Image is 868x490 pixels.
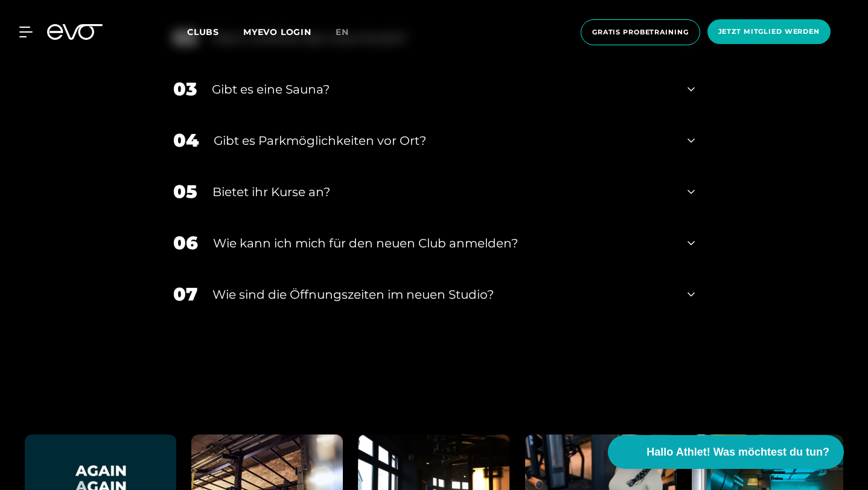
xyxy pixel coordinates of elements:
[592,27,689,37] span: Gratis Probetraining
[214,132,672,150] div: Gibt es Parkmöglichkeiten vor Ort?
[187,26,243,37] a: Clubs
[187,27,219,37] span: Clubs
[173,281,197,308] div: 07
[646,444,829,460] span: Hallo Athlet! Was möchtest du tun?
[212,285,672,304] div: ​Wie sind die Öffnungszeiten im neuen Studio?
[718,27,820,37] span: Jetzt Mitglied werden
[173,75,197,103] div: 03
[336,25,363,39] a: en
[173,178,197,205] div: 05
[173,127,199,154] div: 04
[243,27,311,37] a: MYEVO LOGIN
[704,19,834,45] a: Jetzt Mitglied werden
[213,234,672,252] div: Wie kann ich mich für den neuen Club anmelden?
[336,27,349,37] span: en
[212,80,672,98] div: Gibt es eine Sauna?
[173,229,198,256] div: 06
[212,183,672,201] div: Bietet ihr Kurse an?
[577,19,704,45] a: Gratis Probetraining
[608,435,844,469] button: Hallo Athlet! Was möchtest du tun?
